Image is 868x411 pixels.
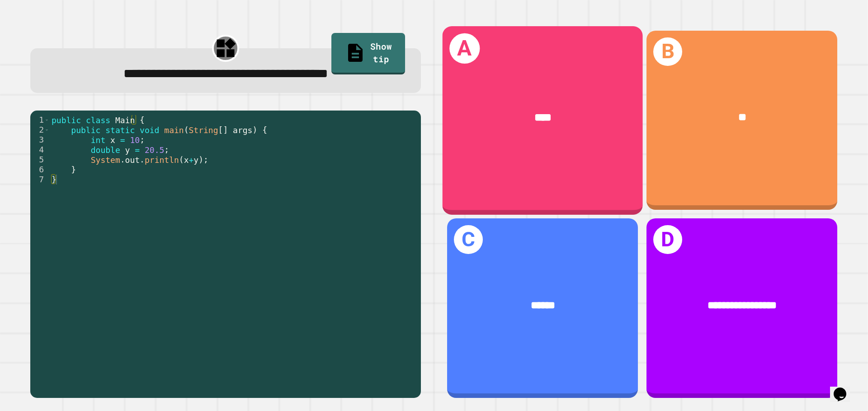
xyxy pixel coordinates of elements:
h1: C [454,225,483,254]
div: 1 [30,115,50,125]
div: 6 [30,165,50,175]
iframe: chat widget [830,375,859,402]
div: 5 [30,155,50,165]
div: 7 [30,175,50,185]
h1: A [449,33,480,63]
a: Show tip [331,33,405,74]
span: Toggle code folding, rows 1 through 7 [44,115,49,125]
h1: B [653,37,682,66]
div: 4 [30,145,50,155]
div: 3 [30,135,50,145]
span: Toggle code folding, rows 2 through 6 [44,125,49,135]
div: 2 [30,125,50,135]
h1: D [653,225,682,254]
